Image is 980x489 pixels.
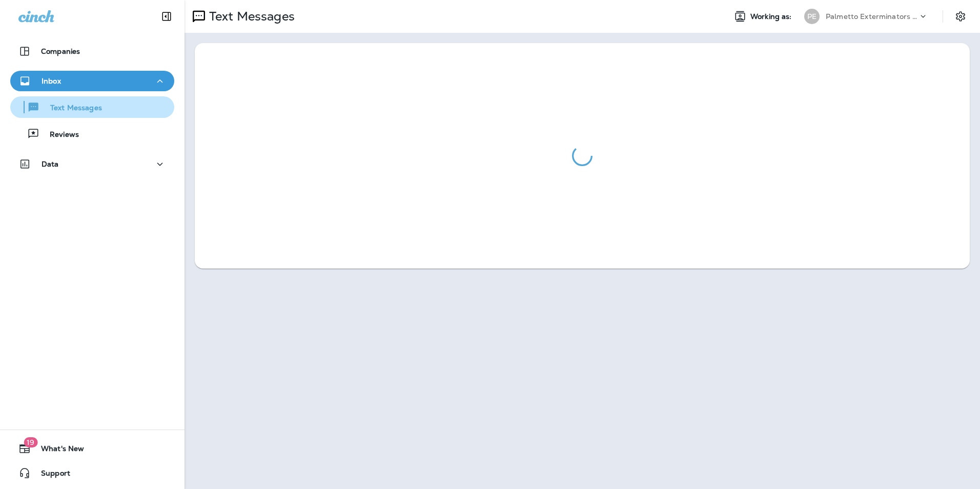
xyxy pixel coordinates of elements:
[10,123,174,145] button: Reviews
[41,47,80,55] p: Companies
[40,104,102,113] p: Text Messages
[42,160,59,168] p: Data
[42,77,61,85] p: Inbox
[31,469,70,481] span: Support
[804,9,820,24] div: PE
[39,130,79,140] p: Reviews
[205,9,295,24] p: Text Messages
[750,12,794,21] span: Working as:
[10,438,174,459] button: 19What's New
[31,444,84,457] span: What's New
[152,6,181,27] button: Collapse Sidebar
[10,463,174,483] button: Support
[10,41,174,62] button: Companies
[10,71,174,91] button: Inbox
[24,437,37,447] span: 19
[826,12,918,21] p: Palmetto Exterminators LLC
[951,7,970,26] button: Settings
[10,96,174,118] button: Text Messages
[10,154,174,174] button: Data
